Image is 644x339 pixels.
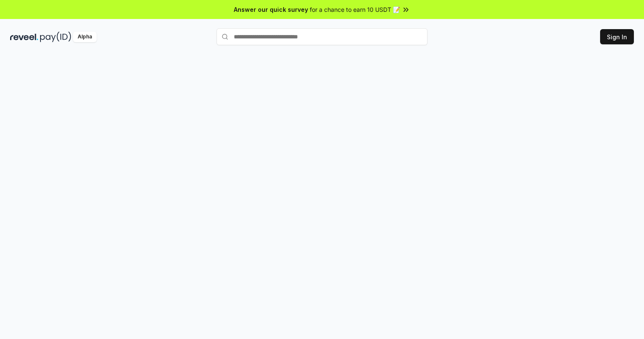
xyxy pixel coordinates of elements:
span: for a chance to earn 10 USDT 📝 [310,5,400,14]
span: Answer our quick survey [234,5,308,14]
img: pay_id [40,32,71,42]
img: reveel_dark [10,32,38,42]
div: Alpha [73,32,97,42]
button: Sign In [600,29,634,44]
